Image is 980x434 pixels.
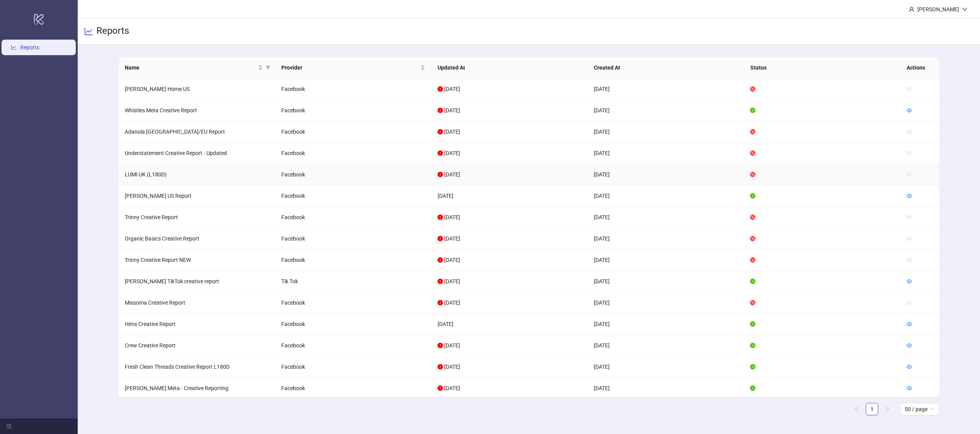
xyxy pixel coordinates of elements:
td: [DATE] [431,185,588,207]
li: Next Page [881,403,894,415]
span: check-circle [750,193,755,199]
a: 1 [866,403,878,415]
span: stop [750,300,755,305]
td: Adanola [GEOGRAPHIC_DATA]/EU Report [119,121,275,143]
span: exclamation-circle [438,343,443,348]
td: Whistles Meta Creative Report [119,100,275,121]
td: Facebook [275,228,431,249]
span: eye [907,86,912,92]
td: Hims Creative Report [119,314,275,335]
td: [PERSON_NAME] US Report [119,185,275,207]
span: stop [750,257,755,263]
th: Name [119,57,275,78]
th: Provider [275,57,431,78]
span: eye [907,236,912,241]
span: check-circle [750,321,755,327]
span: [DATE] [444,150,460,156]
td: [DATE] [588,143,744,164]
td: [DATE] [588,185,744,207]
td: Trinny Creative Report NEW [119,249,275,271]
h3: Reports [96,25,129,38]
button: left [850,403,863,415]
td: Facebook [275,78,431,100]
span: stop [750,129,755,134]
span: [DATE] [444,278,460,284]
span: eye [907,257,912,263]
span: [DATE] [444,257,460,263]
span: filter [264,62,272,73]
span: check-circle [750,364,755,370]
td: [PERSON_NAME] Meta - Creative Reporting [119,378,275,399]
td: Trinny Creative Report [119,207,275,228]
span: [DATE] [444,214,460,220]
td: [DATE] [588,292,744,314]
td: Facebook [275,121,431,143]
a: eye [907,321,912,327]
span: eye [907,108,912,113]
span: line-chart [84,27,93,36]
span: [DATE] [444,107,460,113]
span: [DATE] [444,86,460,92]
td: Facebook [275,249,431,271]
span: exclamation-circle [438,257,443,263]
span: eye [907,364,912,370]
td: Facebook [275,207,431,228]
td: [DATE] [588,356,744,378]
span: [DATE] [444,342,460,349]
span: exclamation-circle [438,214,443,220]
span: eye [907,129,912,134]
a: eye [907,342,912,349]
td: Facebook [275,356,431,378]
span: eye [907,150,912,156]
span: right [885,406,890,411]
div: [PERSON_NAME] [914,5,962,14]
a: eye [907,385,912,391]
span: exclamation-circle [438,385,443,391]
span: Name [125,63,256,72]
td: [PERSON_NAME] TikTok creative report [119,271,275,292]
button: right [881,403,894,415]
span: user [909,7,914,12]
span: filter [266,65,270,70]
td: [DATE] [588,335,744,356]
td: LUMI UK (L180D) [119,164,275,185]
li: 1 [866,403,878,415]
span: exclamation-circle [438,236,443,241]
span: stop [750,150,755,156]
td: Facebook [275,314,431,335]
a: eye [907,193,912,199]
span: check-circle [750,385,755,391]
td: [DATE] [588,78,744,100]
span: exclamation-circle [438,172,443,177]
th: Updated At [431,57,588,78]
span: 50 / page [905,403,935,415]
span: check-circle [750,343,755,348]
span: exclamation-circle [438,108,443,113]
td: Facebook [275,164,431,185]
td: [DATE] [588,207,744,228]
span: exclamation-circle [438,86,443,92]
span: [DATE] [444,300,460,306]
span: [DATE] [444,364,460,370]
td: Fresh Clean Threads Creative Report L180D [119,356,275,378]
span: down [962,7,968,12]
td: Organic Basics Creative Report [119,228,275,249]
span: [DATE] [444,129,460,135]
td: Facebook [275,100,431,121]
span: exclamation-circle [438,279,443,284]
span: stop [750,172,755,177]
a: eye [907,278,912,284]
th: Created At [588,57,744,78]
span: exclamation-circle [438,300,443,305]
li: Previous Page [850,403,863,415]
span: [DATE] [444,385,460,391]
td: Missoma Creative Report [119,292,275,314]
div: Page Size [900,403,939,415]
span: stop [750,214,755,220]
td: Tik Tok [275,271,431,292]
td: Facebook [275,378,431,399]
